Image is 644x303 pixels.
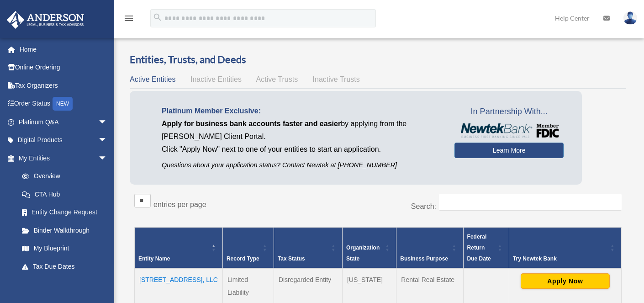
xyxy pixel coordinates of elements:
a: CTA Hub [13,185,116,203]
span: Inactive Entities [190,75,242,83]
a: Tax Organizers [6,76,121,95]
div: Try Newtek Bank [513,253,607,264]
th: Record Type: Activate to sort [222,228,274,269]
a: My Blueprint [13,239,116,258]
a: Order StatusNEW [6,95,121,113]
th: Try Newtek Bank : Activate to sort [509,228,621,269]
a: My Entitiesarrow_drop_down [6,149,116,167]
th: Entity Name: Activate to invert sorting [135,228,223,269]
p: Platinum Member Exclusive: [162,105,441,117]
img: User Pic [623,11,637,25]
span: arrow_drop_down [98,149,116,168]
span: arrow_drop_down [98,113,116,132]
span: Inactive Trusts [313,75,360,83]
span: Organization State [346,245,380,262]
button: Apply Now [521,273,610,289]
a: Learn More [454,143,564,158]
a: Entity Change Request [13,203,116,222]
span: Entity Name [138,255,170,262]
label: Search: [411,202,436,210]
th: Business Purpose: Activate to sort [396,228,463,269]
p: Questions about your application status? Contact Newtek at [PHONE_NUMBER] [162,159,441,171]
a: Platinum Q&Aarrow_drop_down [6,113,121,131]
a: Overview [13,167,112,186]
img: Anderson Advisors Platinum Portal [4,11,87,29]
a: Home [6,40,121,58]
span: In Partnership With... [454,105,564,119]
th: Tax Status: Activate to sort [274,228,342,269]
p: Click "Apply Now" next to one of your entities to start an application. [162,143,441,156]
span: arrow_drop_down [98,131,116,150]
h3: Entities, Trusts, and Deeds [130,53,626,67]
i: search [153,12,163,22]
span: Tax Status [278,255,305,262]
span: Record Type [227,255,259,262]
label: entries per page [153,201,206,208]
span: Business Purpose [400,255,448,262]
i: menu [123,13,134,24]
img: NewtekBankLogoSM.png [459,123,559,138]
th: Organization State: Activate to sort [342,228,396,269]
span: Active Trusts [256,75,298,83]
a: Digital Productsarrow_drop_down [6,131,121,149]
th: Federal Return Due Date: Activate to sort [463,228,509,269]
div: NEW [53,97,73,111]
span: Federal Return Due Date [467,234,491,262]
span: Apply for business bank accounts faster and easier [162,120,341,128]
a: Tax Due Dates [13,257,116,276]
a: Online Ordering [6,58,121,77]
p: by applying from the [PERSON_NAME] Client Portal. [162,117,441,143]
span: Active Entities [130,75,175,83]
a: Binder Walkthrough [13,221,116,239]
a: menu [123,16,134,24]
